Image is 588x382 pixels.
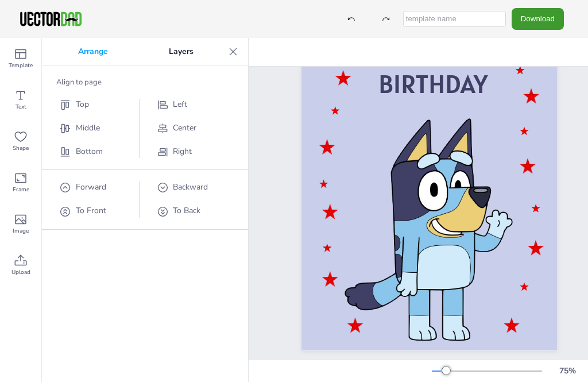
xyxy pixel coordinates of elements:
[13,185,29,194] span: Frame
[9,61,33,70] span: Template
[554,365,581,376] div: 75 %
[76,205,106,216] span: To Front
[13,226,29,236] span: Image
[11,268,30,277] span: Upload
[403,11,506,27] input: template name
[512,8,564,29] button: Download
[56,77,234,87] div: Align to page
[173,122,196,133] span: Center
[173,182,208,192] span: Backward
[173,205,200,216] span: To Back
[48,38,138,65] p: Arrange
[138,38,224,65] p: Layers
[76,182,106,192] span: Forward
[76,99,89,110] span: Top
[378,67,488,101] span: BIRTHDAY
[76,122,100,133] span: Middle
[76,146,103,157] span: Bottom
[13,144,29,153] span: Shape
[16,102,26,111] span: Text
[173,99,187,110] span: Left
[173,146,192,157] span: Right
[18,10,83,28] img: VectorDad-1.png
